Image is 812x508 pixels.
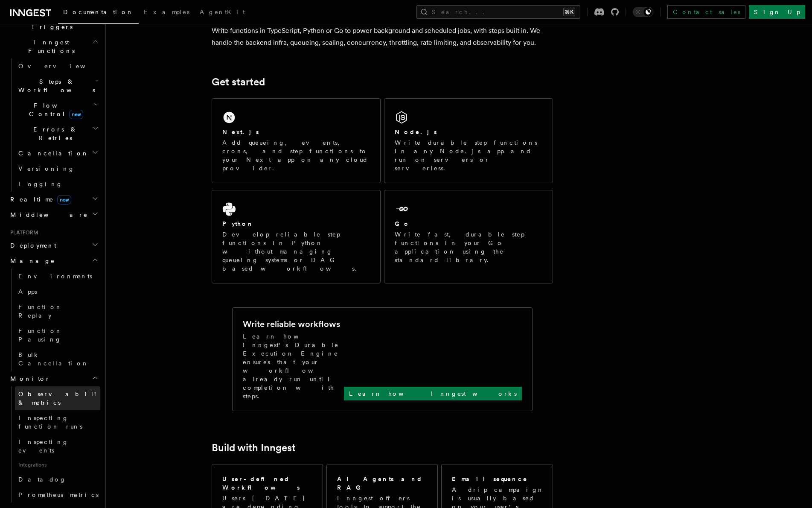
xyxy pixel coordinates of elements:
a: Documentation [58,3,139,24]
span: Inngest Functions [7,38,92,55]
a: Bulk Cancellation [15,347,100,371]
div: Manage [7,269,100,371]
button: Errors & Retries [15,122,100,146]
h2: User-defined Workflows [222,475,312,492]
span: Prometheus metrics [18,491,99,498]
span: new [69,110,83,119]
span: Errors & Retries [15,125,93,142]
button: Realtimenew [7,192,100,207]
a: Inspecting function runs [15,410,100,434]
a: Inspecting events [15,434,100,458]
span: Observability & metrics [18,391,106,406]
button: Flow Controlnew [15,98,100,122]
a: Environments [15,269,100,284]
p: Learn how Inngest works [349,389,517,398]
span: Cancellation [15,149,89,158]
a: AgentKit [195,3,250,23]
button: Monitor [7,371,100,386]
button: Middleware [7,207,100,222]
a: Overview [15,58,100,74]
span: Function Pausing [18,327,62,343]
span: Deployment [7,241,56,250]
span: Examples [144,9,189,15]
span: Inspecting function runs [18,415,82,430]
a: Datadog [15,472,100,487]
p: Add queueing, events, crons, and step functions to your Next app on any cloud provider. [222,138,370,172]
h2: Email sequence [452,475,528,483]
span: AgentKit [200,9,245,15]
div: Inngest Functions [7,58,100,192]
button: Search...⌘K [416,5,580,19]
span: Platform [7,229,38,236]
p: Write durable step functions in any Node.js app and run on servers or serverless. [395,138,542,172]
p: Write functions in TypeScript, Python or Go to power background and scheduled jobs, with steps bu... [212,25,553,49]
a: Function Pausing [15,323,100,347]
a: Logging [15,176,100,192]
span: Manage [7,257,55,265]
a: GoWrite fast, durable step functions in your Go application using the standard library. [384,190,553,283]
a: Sign Up [749,5,805,19]
span: Datadog [18,476,66,483]
a: Learn how Inngest works [344,387,522,400]
a: Apps [15,284,100,299]
span: Middleware [7,210,88,219]
button: Steps & Workflows [15,74,100,98]
span: Function Replay [18,304,62,319]
a: Get started [212,76,265,88]
a: Versioning [15,161,100,176]
h2: Write reliable workflows [243,318,340,330]
p: Learn how Inngest's Durable Execution Engine ensures that your workflow already run until complet... [243,332,344,400]
a: Observability & metrics [15,386,100,410]
div: Monitor [7,386,100,502]
span: Logging [18,181,63,187]
span: Monitor [7,374,50,383]
a: Node.jsWrite durable step functions in any Node.js app and run on servers or serverless. [384,98,553,183]
a: Prometheus metrics [15,487,100,502]
span: Bulk Cancellation [18,351,89,367]
span: Inspecting events [18,438,69,454]
button: Cancellation [15,146,100,161]
h2: Go [395,219,410,228]
span: Steps & Workflows [15,77,95,94]
span: new [57,195,71,204]
button: Toggle dark mode [633,7,653,17]
button: Inngest Functions [7,35,100,58]
span: Integrations [15,458,100,472]
a: PythonDevelop reliable step functions in Python without managing queueing systems or DAG based wo... [212,190,381,283]
kbd: ⌘K [563,8,575,16]
a: Function Replay [15,299,100,323]
a: Examples [139,3,195,23]
h2: Node.js [395,128,437,136]
button: Deployment [7,238,100,253]
h2: Python [222,219,254,228]
span: Realtime [7,195,71,204]
p: Develop reliable step functions in Python without managing queueing systems or DAG based workflows. [222,230,370,273]
span: Flow Control [15,101,94,118]
span: Apps [18,288,37,295]
span: Environments [18,273,92,280]
span: Overview [18,63,106,70]
a: Contact sales [667,5,745,19]
p: Write fast, durable step functions in your Go application using the standard library. [395,230,542,264]
a: Build with Inngest [212,442,296,454]
a: Next.jsAdd queueing, events, crons, and step functions to your Next app on any cloud provider. [212,98,381,183]
h2: AI Agents and RAG [337,475,428,492]
span: Documentation [63,9,134,15]
h2: Next.js [222,128,259,136]
button: Manage [7,253,100,269]
span: Versioning [18,165,75,172]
